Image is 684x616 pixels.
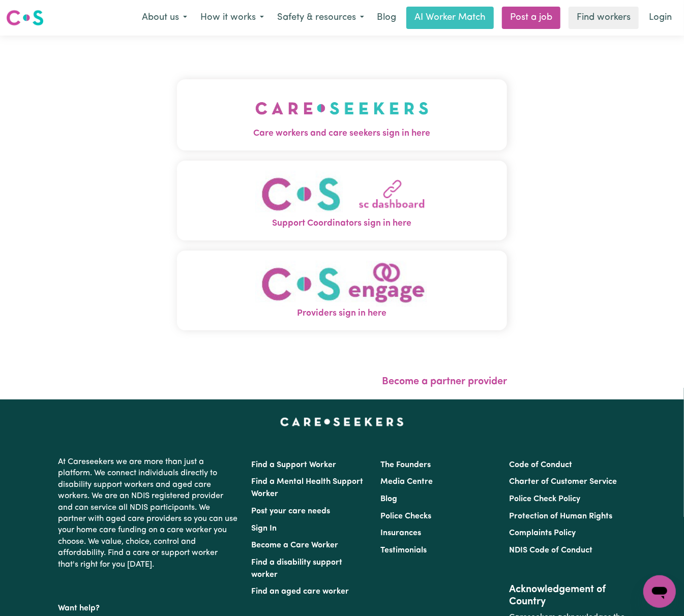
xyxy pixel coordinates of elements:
[252,541,339,549] a: Become a Care Worker
[380,529,421,537] a: Insurances
[509,478,617,486] a: Charter of Customer Service
[252,461,337,469] a: Find a Support Worker
[252,559,343,579] a: Find a disability support worker
[177,251,507,330] button: Providers sign in here
[380,461,431,469] a: The Founders
[380,478,433,486] a: Media Centre
[6,9,44,27] img: Careseekers logo
[135,7,194,28] button: About us
[643,7,678,29] a: Login
[406,7,494,29] a: AI Worker Match
[6,6,44,29] a: Careseekers logo
[380,512,431,520] a: Police Checks
[509,495,580,503] a: Police Check Policy
[380,495,397,503] a: Blog
[177,79,507,150] button: Care workers and care seekers sign in here
[280,418,404,426] a: Careseekers home page
[177,161,507,240] button: Support Coordinators sign in here
[177,217,507,230] span: Support Coordinators sign in here
[509,512,612,520] a: Protection of Human Rights
[252,588,349,596] a: Find an aged care worker
[252,507,331,515] a: Post your care needs
[509,529,576,537] a: Complaints Policy
[643,575,676,608] iframe: Button to launch messaging window
[58,599,240,614] p: Want help?
[271,7,371,28] button: Safety & resources
[509,583,626,608] h2: Acknowledgement of Country
[252,525,277,533] a: Sign In
[58,452,240,574] p: At Careseekers we are more than just a platform. We connect individuals directly to disability su...
[509,546,592,555] a: NDIS Code of Conduct
[380,546,427,555] a: Testimonials
[194,7,271,28] button: How it works
[177,127,507,140] span: Care workers and care seekers sign in here
[509,461,572,469] a: Code of Conduct
[569,7,639,29] a: Find workers
[382,377,507,387] a: Become a partner provider
[252,478,364,498] a: Find a Mental Health Support Worker
[177,307,507,320] span: Providers sign in here
[371,7,402,29] a: Blog
[502,7,560,29] a: Post a job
